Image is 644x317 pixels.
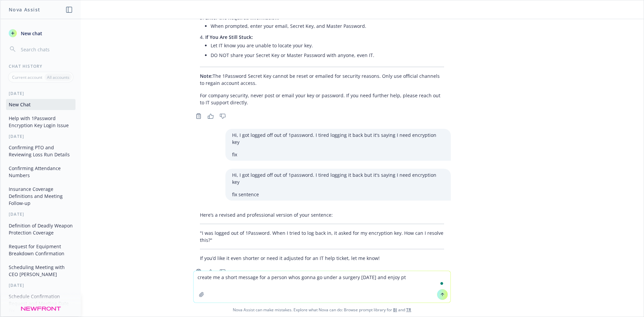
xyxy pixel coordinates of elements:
div: Chat History [1,63,81,69]
div: [DATE] [1,134,81,139]
span: Note: [200,73,213,79]
p: All accounts [47,74,69,80]
svg: Copy to clipboard [196,113,202,119]
button: Thumbs down [217,111,228,121]
div: [DATE] [1,211,81,217]
p: "I was logged out of 1Password. When I tried to log back in, it asked for my encryption key. How ... [200,229,444,244]
li: Let IT know you are unable to locate your key. [211,41,444,50]
a: BI [393,307,397,313]
p: If you’d like it even shorter or need it adjusted for an IT help ticket, let me know! [200,255,444,262]
div: [DATE] [1,91,81,96]
button: Schedule Confirmation Request and Meeting Date Fix [6,291,75,316]
a: TR [406,307,411,313]
button: Help with 1Password Encryption Key Login Issue [6,113,75,131]
input: Search chats [19,45,73,54]
button: Thumbs down [217,267,228,276]
span: Nova Assist can make mistakes. Explore what Nova can do: Browse prompt library for and [3,303,641,317]
button: Insurance Coverage Definitions and Meeting Follow-up [6,183,75,209]
p: Hi, I got logged off out of 1password. I tired logging it back but it's saying I need encryption key [232,131,444,146]
span: New chat [19,30,42,37]
button: Request for Equipment Breakdown Confirmation [6,241,75,259]
button: New chat [6,27,75,39]
p: The 1Password Secret Key cannot be reset or emailed for security reasons. Only use official chann... [200,72,444,87]
textarea: To enrich screen reader interactions, please activate Accessibility in Grammarly extension settings [194,271,450,303]
button: New Chat [6,99,75,110]
p: Hi, I got logged off out of 1password. I tired logging it back but it's saying I need encryption key [232,171,444,186]
button: Confirming Attendance Numbers [6,163,75,181]
li: When prompted, enter your email, Secret Key, and Master Password. [211,21,444,31]
h1: Nova Assist [9,6,40,13]
span: If You Are Still Stuck: [205,34,253,40]
div: [DATE] [1,282,81,288]
p: For company security, never post or email your key or password. If you need further help, please ... [200,92,444,106]
p: Here’s a revised and professional version of your sentence: [200,211,444,218]
p: fix [232,151,444,158]
p: Current account [12,74,42,80]
svg: Copy to clipboard [196,269,202,275]
p: fix sentence [232,191,444,198]
button: Definition of Deadly Weapon Protection Coverage [6,220,75,238]
button: Scheduling Meeting with CEO [PERSON_NAME] [6,262,75,280]
button: Confirming PTO and Reviewing Loss Run Details [6,142,75,160]
li: DO NOT share your Secret Key or Master Password with anyone, even IT. [211,50,444,60]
